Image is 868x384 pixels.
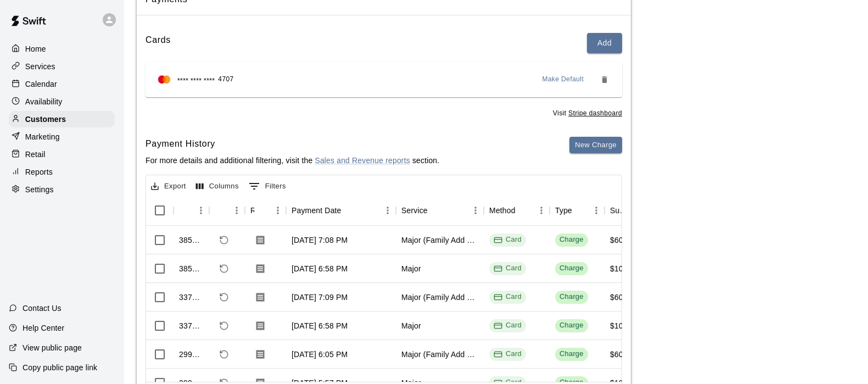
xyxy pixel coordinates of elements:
div: Charge [559,292,584,302]
p: View public page [23,342,82,353]
div: $60.00 [610,292,634,303]
p: Marketing [25,131,60,142]
button: Sort [215,203,230,218]
button: Sort [572,203,587,218]
button: Sort [516,203,531,218]
div: Method [484,195,550,226]
span: Refund payment [215,345,233,364]
p: Services [25,61,55,72]
a: Marketing [9,129,115,145]
button: Sort [254,203,270,218]
button: Download Receipt [250,316,270,336]
a: Settings [9,181,115,198]
div: Service [401,195,428,226]
p: Reports [25,166,53,177]
div: Subtotal [610,195,628,226]
div: Major (Family Add On) [401,349,478,360]
button: Menu [533,202,550,219]
p: For more details and additional filtering, visit the section. [145,155,439,166]
div: Card [494,263,522,274]
button: Menu [193,202,209,219]
span: Visit [553,108,622,119]
button: Menu [588,202,604,219]
a: Sales and Revenue reports [315,156,410,165]
a: Availability [9,93,115,110]
a: Customers [9,111,115,127]
div: Charge [559,349,584,359]
div: Jan 18, 2025, 6:58 PM [292,263,348,274]
button: Remove [596,71,613,88]
img: Credit card brand logo [154,74,174,85]
div: Receipt [245,195,286,226]
div: Major (Family Add On) [401,235,478,246]
button: Menu [379,202,396,219]
p: Settings [25,184,54,195]
div: Charge [559,263,584,274]
a: Calendar [9,76,115,92]
a: Reports [9,164,115,180]
a: Retail [9,146,115,163]
button: New Charge [569,137,622,154]
button: Download Receipt [250,344,270,364]
h6: Payment History [145,137,439,151]
a: Services [9,58,115,75]
p: Copy public page link [23,362,97,373]
button: Menu [467,202,484,219]
div: $100.00 [610,263,639,274]
div: 385342 [179,263,204,274]
div: Card [494,235,522,245]
div: Charge [559,235,584,245]
span: Refund payment [215,259,233,278]
button: Select columns [193,178,242,195]
div: $60.00 [610,235,634,246]
div: Refund [209,195,245,226]
span: Refund payment [215,316,233,335]
span: Make Default [542,74,584,85]
div: 299894 [179,349,204,360]
span: Refund payment [215,231,233,249]
div: Dec 18, 2024, 6:58 PM [292,320,348,331]
div: 337807 [179,320,204,331]
button: Sort [179,203,194,218]
div: Type [555,195,572,226]
div: Payment Date [286,195,396,226]
button: Download Receipt [250,230,270,250]
p: Customers [25,114,66,125]
button: Menu [270,202,286,219]
button: Download Receipt [250,287,270,307]
div: Service [396,195,484,226]
p: Help Center [23,322,64,333]
p: Availability [25,96,63,107]
div: $60.00 [610,349,634,360]
p: Home [25,43,46,54]
button: Sort [428,203,443,218]
button: Show filters [246,177,289,195]
div: Major [401,320,421,331]
a: Stripe dashboard [568,109,622,117]
p: Contact Us [23,303,61,314]
button: Download Receipt [250,259,270,279]
div: 385351 [179,235,204,246]
div: Payment Date [292,195,341,226]
div: Charge [559,320,584,331]
button: Menu [228,202,245,219]
div: Major [401,263,421,274]
span: 4707 [218,74,233,85]
div: Card [494,349,522,359]
h6: Cards [145,33,171,53]
button: Make Default [538,71,589,88]
button: Sort [341,203,357,218]
div: Major (Family Add On) [401,292,478,303]
button: Add [587,33,622,53]
p: Calendar [25,79,57,90]
div: Home [9,41,115,57]
div: Card [494,320,522,331]
p: Retail [25,149,46,160]
button: Export [148,178,189,195]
